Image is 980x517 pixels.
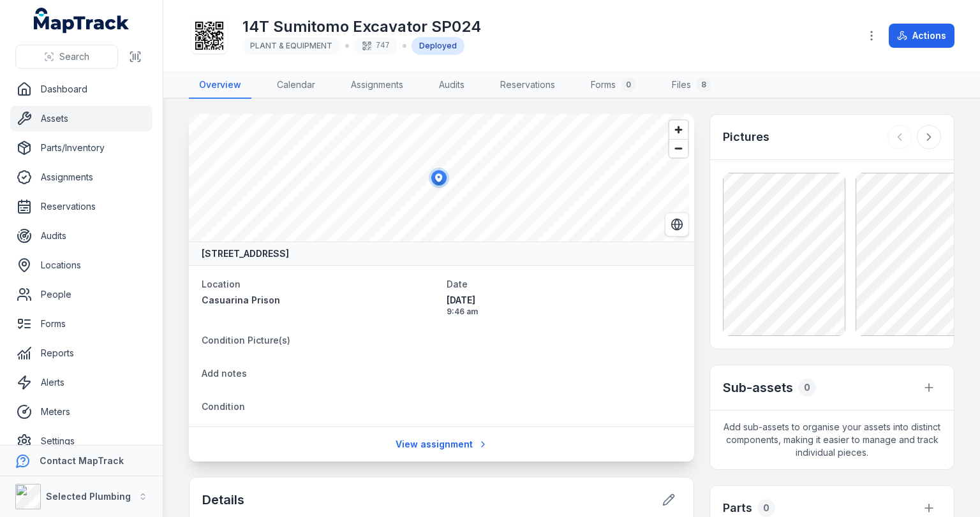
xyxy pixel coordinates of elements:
span: Condition Picture(s) [202,335,290,346]
a: Assignments [10,164,152,190]
button: Switch to Satellite View [665,212,689,237]
span: Add sub-assets to organise your assets into distinct components, making it easier to manage and t... [710,411,954,469]
button: Zoom in [669,120,688,139]
a: Assets [10,106,152,131]
a: Locations [10,252,152,278]
a: Assignments [341,72,413,99]
button: Actions [889,24,954,48]
button: Search [15,45,118,69]
time: 8/28/2025, 9:46:14 AM [447,294,681,317]
span: Casuarina Prison [202,295,280,305]
a: Forms0 [581,72,646,99]
button: Zoom out [669,139,688,157]
span: 9:46 am [447,307,681,317]
a: Reservations [10,194,152,219]
a: Calendar [267,72,325,99]
a: Reservations [490,72,565,99]
h1: 14T Sumitomo Excavator SP024 [242,17,481,37]
a: Files8 [662,72,722,99]
a: Settings [10,428,152,454]
strong: [STREET_ADDRESS] [202,247,289,260]
h3: Pictures [723,128,769,146]
div: 0 [798,379,816,397]
div: 8 [696,77,711,92]
div: 0 [621,77,636,92]
a: Reports [10,340,152,366]
strong: Contact MapTrack [40,455,124,466]
a: People [10,282,152,307]
a: View assignment [387,432,496,456]
a: Casuarina Prison [202,294,436,307]
a: Alerts [10,370,152,395]
div: Deployed [412,37,464,55]
div: 747 [354,37,397,55]
a: Dashboard [10,76,152,102]
a: Forms [10,311,152,337]
span: Location [202,279,241,289]
a: Parts/Inventory [10,135,152,161]
a: Overview [189,72,251,99]
a: MapTrack [34,8,130,33]
span: Condition [202,401,245,412]
span: Date [447,279,468,289]
a: Audits [429,72,475,99]
h2: Details [202,491,244,509]
strong: Selected Plumbing [46,491,131,502]
h3: Parts [723,499,752,517]
a: Audits [10,223,152,249]
span: Search [59,50,89,63]
div: 0 [757,499,775,517]
span: [DATE] [447,294,681,307]
a: Meters [10,399,152,425]
span: Add notes [202,368,247,379]
canvas: Map [189,114,689,242]
h2: Sub-assets [723,379,793,397]
span: PLANT & EQUIPMENT [250,41,332,50]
